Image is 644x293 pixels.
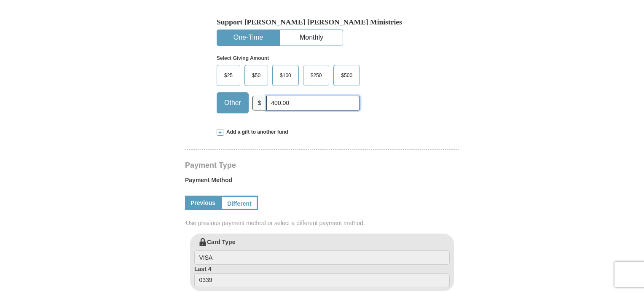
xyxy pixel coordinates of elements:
[185,162,459,169] h4: Payment Type
[194,265,450,288] label: Last 4
[220,97,245,109] span: Other
[217,18,427,27] h5: Support [PERSON_NAME] [PERSON_NAME] Ministries
[266,96,360,110] input: Other Amount
[185,176,459,188] label: Payment Method
[337,69,357,82] span: $500
[194,250,450,265] input: Card Type
[223,129,288,136] span: Add a gift to another fund
[280,30,343,46] button: Monthly
[194,238,450,265] label: Card Type
[186,219,460,227] span: Use previous payment method or select a different payment method.
[185,196,221,210] a: Previous
[221,196,258,210] a: Different
[217,55,269,61] strong: Select Giving Amount
[306,69,326,82] span: $250
[276,69,295,82] span: $100
[252,96,267,110] span: $
[248,69,265,82] span: $50
[220,69,237,82] span: $25
[194,273,450,288] input: Last 4
[217,30,279,46] button: One-Time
